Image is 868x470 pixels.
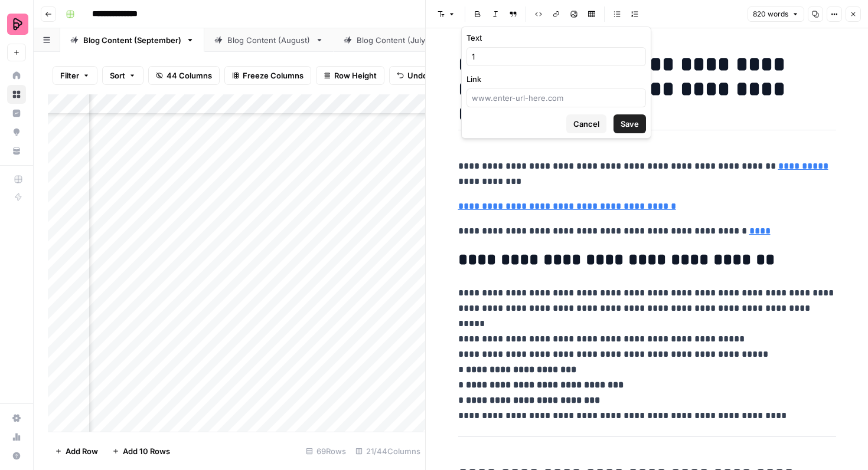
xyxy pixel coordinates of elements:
label: Link [466,73,646,85]
div: Blog Content (August) [227,34,311,46]
a: Usage [7,428,26,446]
span: Filter [60,70,79,81]
div: Blog Content (July) [357,34,429,46]
span: 820 words [753,9,788,19]
a: Blog Content (July) [334,28,452,52]
span: Freeze Columns [243,70,304,81]
button: 44 Columns [148,66,220,85]
button: Add Row [48,442,105,461]
button: Add 10 Rows [105,442,177,461]
span: Undo [407,70,428,81]
button: Filter [53,66,97,85]
div: 21/44 Columns [351,442,425,461]
span: Row Height [334,70,377,81]
button: Cancel [566,114,606,133]
a: Settings [7,409,26,428]
span: Save [621,118,639,130]
a: Blog Content (September) [60,28,204,52]
label: Text [466,32,646,44]
a: Browse [7,85,26,104]
button: Undo [389,66,435,85]
button: 820 words [748,6,804,22]
input: Type placeholder [472,51,641,63]
button: Sort [102,66,143,85]
button: Save [614,114,646,133]
span: Cancel [573,118,599,130]
button: Workspace: Preply [7,9,26,39]
span: 44 Columns [167,70,212,81]
a: Your Data [7,142,26,160]
span: Add 10 Rows [123,445,170,457]
img: Preply Logo [7,14,28,35]
a: Opportunities [7,123,26,142]
div: 69 Rows [301,442,351,461]
button: Help + Support [7,446,26,465]
a: Blog Content (August) [204,28,334,52]
a: Insights [7,104,26,123]
span: Sort [110,70,125,81]
button: Freeze Columns [224,66,311,85]
span: Add Row [66,445,98,457]
input: www.enter-url-here.com [472,92,641,104]
div: Blog Content (September) [83,34,181,46]
button: Row Height [316,66,384,85]
a: Home [7,66,26,85]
